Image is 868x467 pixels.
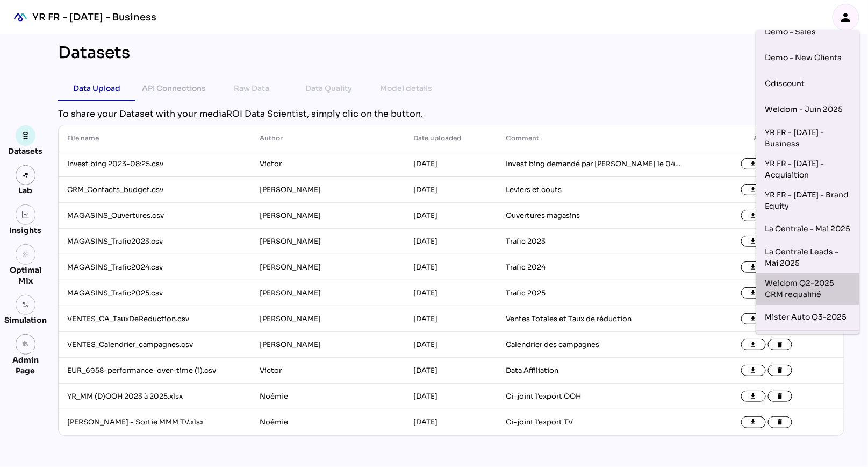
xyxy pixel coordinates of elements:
[306,82,353,95] div: Data Quality
[750,186,757,194] i: file_download
[765,309,851,326] div: Mister Auto Q3-2025
[251,280,405,306] td: [PERSON_NAME]
[251,151,405,177] td: Victor
[765,221,851,238] div: La Centrale - Mai 2025
[9,146,43,157] div: Datasets
[405,332,498,358] td: [DATE]
[10,225,42,236] div: Insights
[405,177,498,203] td: [DATE]
[58,108,844,121] div: To share your Dataset with your mediaROI Data Scientist, simply clic on the button.
[497,409,690,435] td: Ci-joint l'export TV
[497,203,690,229] td: Ouvertures magasins
[59,229,251,254] td: MAGASINS_Trafic2023.csv
[765,278,851,300] div: Weldom Q2-2025 CRM requalifié
[497,306,690,332] td: Ventes Totales et Taux de réduction
[777,393,784,400] i: delete
[142,82,206,95] div: API Connections
[59,125,251,151] th: File name
[251,306,405,332] td: [PERSON_NAME]
[59,280,251,306] td: MAGASINS_Trafic2025.csv
[251,409,405,435] td: Noémie
[497,177,690,203] td: Leviers et couts
[765,49,851,67] div: Demo - New Clients
[381,82,433,95] div: Model details
[750,367,757,374] i: file_download
[750,289,757,297] i: file_download
[234,82,269,95] div: Raw Data
[59,306,251,332] td: VENTES_CA_TauxDeReduction.csv
[765,127,851,150] div: YR FR - [DATE] - Business
[251,125,405,151] th: Author
[32,11,156,24] div: YR FR - [DATE] - Business
[59,409,251,435] td: [PERSON_NAME] - Sortie MMM TV.xlsx
[765,246,851,269] div: La Centrale Leads - Mai 2025
[22,251,30,258] i: grain
[497,229,690,254] td: Trafic 2023
[22,172,30,179] img: lab.svg
[251,358,405,384] td: Victor
[497,332,690,358] td: Calendrier des campagnes
[497,280,690,306] td: Trafic 2025
[405,125,498,151] th: Date uploaded
[405,203,498,229] td: [DATE]
[22,341,30,348] i: admin_panel_settings
[59,151,251,177] td: Invest bing 2023-08:25.csv
[59,358,251,384] td: EUR_6958-performance-over-time (1).csv
[765,75,851,93] div: Cdiscount
[497,151,690,177] td: Invest bing demandé par [PERSON_NAME] le 04/09
[405,151,498,177] td: [DATE]
[14,185,38,196] div: Lab
[73,82,120,95] div: Data Upload
[251,177,405,203] td: [PERSON_NAME]
[405,384,498,409] td: [DATE]
[750,264,757,271] i: file_download
[690,125,844,151] th: Actions
[59,332,251,358] td: VENTES_Calendrier_campagnes.csv
[251,254,405,280] td: [PERSON_NAME]
[765,189,851,212] div: YR FR - [DATE] - Brand Equity
[59,254,251,280] td: MAGASINS_Trafic2024.csv
[777,341,784,349] i: delete
[405,229,498,254] td: [DATE]
[251,384,405,409] td: Noémie
[22,211,30,218] img: graph.svg
[750,212,757,220] i: file_download
[765,24,851,41] div: Demo - Sales
[777,419,784,426] i: delete
[4,265,47,286] div: Optimal Mix
[22,301,30,309] img: settings.svg
[59,203,251,229] td: MAGASINS_Ouvertures.csv
[4,355,47,376] div: Admin Page
[58,43,130,62] div: Datasets
[750,393,757,400] i: file_download
[840,11,852,24] i: person
[497,384,690,409] td: Ci-joint l'export OOH
[405,280,498,306] td: [DATE]
[405,409,498,435] td: [DATE]
[750,315,757,323] i: file_download
[497,125,690,151] th: Comment
[750,341,757,349] i: file_download
[405,306,498,332] td: [DATE]
[777,367,784,374] i: delete
[59,177,251,203] td: CRM_Contacts_budget.csv
[251,229,405,254] td: [PERSON_NAME]
[251,332,405,358] td: [PERSON_NAME]
[59,384,251,409] td: YR_MM (D)OOH 2023 à 2025.xlsx
[497,254,690,280] td: Trafic 2024
[4,315,47,326] div: Simulation
[405,358,498,384] td: [DATE]
[405,254,498,280] td: [DATE]
[750,160,757,168] i: file_download
[750,238,757,245] i: file_download
[750,419,757,426] i: file_download
[765,101,851,118] div: Weldom - Juin 2025
[497,358,690,384] td: Data Affiliation
[9,5,32,29] div: mediaROI
[765,158,851,181] div: YR FR - [DATE] - Acquisition
[22,132,30,139] img: data.svg
[251,203,405,229] td: [PERSON_NAME]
